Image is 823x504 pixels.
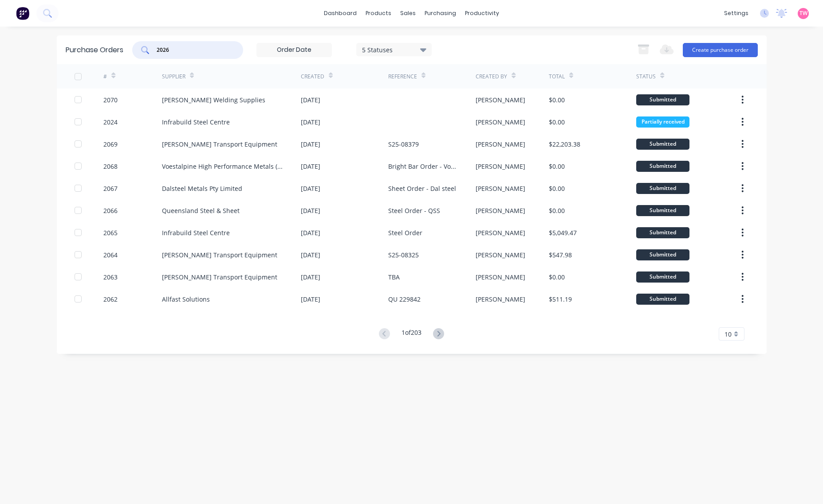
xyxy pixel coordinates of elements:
div: 2068 [103,162,118,171]
div: $22,203.38 [549,140,580,149]
div: $0.00 [549,162,565,171]
div: S25-08379 [388,140,419,149]
div: 2067 [103,184,118,193]
button: Create purchase order [683,43,758,57]
div: 2064 [103,250,118,260]
div: [PERSON_NAME] [476,250,525,260]
div: Bright Bar Order - Voestalpine [388,162,458,171]
div: [DATE] [301,140,320,149]
div: Status [636,73,656,81]
div: $0.00 [549,184,565,193]
div: [PERSON_NAME] [476,117,525,127]
span: TW [799,9,807,17]
div: Partially received [636,116,689,128]
div: Steel Order - QSS [388,206,440,215]
div: [PERSON_NAME] [476,140,525,149]
div: QU 229842 [388,295,421,304]
input: Search purchase orders... [156,46,229,54]
div: Submitted [636,161,689,172]
div: $511.19 [549,295,572,304]
div: [DATE] [301,295,320,304]
div: Purchase Orders [66,45,123,55]
div: $547.98 [549,250,572,260]
div: 2069 [103,140,118,149]
div: 2062 [103,295,118,304]
div: $5,049.47 [549,228,577,237]
div: Submitted [636,94,689,105]
div: [DATE] [301,162,320,171]
div: purchasing [420,7,461,20]
div: [PERSON_NAME] [476,272,525,282]
div: [PERSON_NAME] [476,206,525,215]
div: [PERSON_NAME] Transport Equipment [162,250,277,260]
div: $0.00 [549,95,565,105]
div: Submitted [636,183,689,194]
div: [DATE] [301,206,320,215]
div: Queensland Steel & Sheet [162,206,240,215]
div: Submitted [636,227,689,238]
div: 2066 [103,206,118,215]
div: [PERSON_NAME] [476,162,525,171]
div: productivity [461,7,504,20]
div: 2063 [103,272,118,282]
div: Created By [476,73,507,81]
div: [PERSON_NAME] Welding Supplies [162,95,265,105]
div: $0.00 [549,117,565,127]
div: [PERSON_NAME] Transport Equipment [162,272,277,282]
input: Order Date [257,43,331,57]
div: [DATE] [301,272,320,282]
div: Total [549,73,565,81]
div: sales [396,7,420,20]
div: Created [301,73,324,81]
div: settings [720,7,753,20]
div: TBA [388,272,400,282]
div: [PERSON_NAME] [476,295,525,304]
div: Submitted [636,294,689,305]
div: products [361,7,396,20]
div: 5 Statuses [362,45,425,54]
div: 2070 [103,95,118,105]
div: $0.00 [549,272,565,282]
div: 2024 [103,117,118,127]
div: Reference [388,73,417,81]
div: [DATE] [301,250,320,260]
div: [PERSON_NAME] Transport Equipment [162,140,277,149]
div: [DATE] [301,117,320,127]
div: Submitted [636,271,689,283]
div: [PERSON_NAME] [476,95,525,105]
img: Factory [16,7,29,20]
div: Dalsteel Metals Pty Limited [162,184,242,193]
a: dashboard [319,7,361,20]
span: 10 [725,330,732,339]
div: 1 of 203 [402,328,421,341]
div: Steel Order [388,228,422,237]
div: [PERSON_NAME] [476,184,525,193]
div: Submitted [636,249,689,260]
div: [DATE] [301,228,320,237]
div: [DATE] [301,95,320,105]
div: Submitted [636,205,689,216]
div: [DATE] [301,184,320,193]
div: S25-08325 [388,250,419,260]
div: [PERSON_NAME] [476,228,525,237]
div: Infrabuild Steel Centre [162,117,230,127]
div: $0.00 [549,206,565,215]
div: 2065 [103,228,118,237]
div: # [103,73,107,81]
div: Voestalpine High Performance Metals ([GEOGRAPHIC_DATA]) Pt [162,162,283,171]
div: Supplier [162,73,185,81]
div: Allfast Solutions [162,295,210,304]
div: Sheet Order - Dal steel [388,184,456,193]
div: Infrabuild Steel Centre [162,228,230,237]
div: Submitted [636,139,689,150]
